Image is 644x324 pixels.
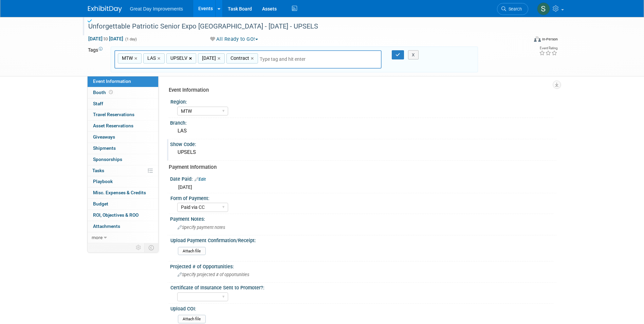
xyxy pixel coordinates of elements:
[93,223,120,229] span: Attachments
[130,6,183,12] span: Great Day Improvements
[88,109,158,120] a: Travel Reservations
[93,134,115,140] span: Giveaways
[229,55,249,61] span: Contract
[178,225,225,230] span: Specify payment notes
[208,36,261,43] button: All Ready to GO!
[88,176,158,187] a: Playbook
[93,101,103,106] span: Staff
[408,50,419,60] button: X
[497,3,528,15] a: Search
[170,139,556,148] div: Show Code:
[93,145,116,151] span: Shipments
[86,20,518,33] div: Unforgettable Patriotic Senior Expo [GEOGRAPHIC_DATA] - [DATE] - UPSELS
[93,190,146,195] span: Misc. Expenses & Credits
[158,55,162,62] a: ×
[88,165,158,176] a: Tasks
[93,112,134,117] span: Travel Reservations
[88,143,158,154] a: Shipments
[170,193,553,202] div: Form of Payment:
[195,177,206,182] a: Edit
[506,6,522,12] span: Search
[170,283,553,291] div: Certificate of Insurance Sent to Promoter?:
[88,87,158,98] a: Booth
[93,90,114,95] span: Booth
[170,262,556,270] div: Projected # of Opportunities:
[189,55,194,62] a: ×
[93,123,133,128] span: Asset Reservations
[92,168,104,173] span: Tasks
[103,36,109,41] span: to
[488,35,558,46] div: Event Format
[93,78,131,84] span: Event Information
[88,98,158,109] a: Staff
[88,132,158,143] a: Giveaways
[88,199,158,210] a: Budget
[88,6,122,13] img: ExhibitDay
[170,235,553,244] div: Upload Payment Confirmation/Receipt:
[144,243,158,252] td: Toggle Event Tabs
[170,118,556,126] div: Branch:
[88,47,105,73] td: Tags
[146,55,156,61] span: LAS
[175,126,551,136] div: LAS
[88,221,158,232] a: Attachments
[133,243,145,252] td: Personalize Event Tab Strip
[88,76,158,87] a: Event Information
[108,90,114,95] span: Booth not reserved yet
[170,174,556,183] div: Date Paid:
[88,121,158,131] a: Asset Reservations
[169,55,187,61] span: UPSELV
[539,47,557,50] div: Event Rating
[170,97,553,105] div: Region:
[251,55,255,62] a: ×
[88,187,158,198] a: Misc. Expenses & Credits
[125,37,137,41] span: (1 day)
[537,2,550,15] img: Sha'Nautica Sales
[170,214,556,222] div: Payment Notes:
[169,87,551,94] div: Event Information
[542,37,558,42] div: In-Person
[92,235,103,240] span: more
[175,147,551,158] div: UPSELS
[260,56,314,62] input: Type tag and hit enter
[169,164,551,171] div: Payment Information
[534,36,541,42] img: Format-Inperson.png
[121,55,133,61] span: MTW
[170,304,553,312] div: Upload COI:
[88,232,158,243] a: more
[88,210,158,221] a: ROI, Objectives & ROO
[178,272,249,277] span: Specify projected # of opportunities
[201,55,216,61] span: [DATE]
[178,184,192,190] span: [DATE]
[93,212,139,218] span: ROI, Objectives & ROO
[88,154,158,165] a: Sponsorships
[218,55,222,62] a: ×
[134,55,139,62] a: ×
[93,201,108,206] span: Budget
[93,157,122,162] span: Sponsorships
[93,179,113,184] span: Playbook
[88,36,124,42] span: [DATE] [DATE]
